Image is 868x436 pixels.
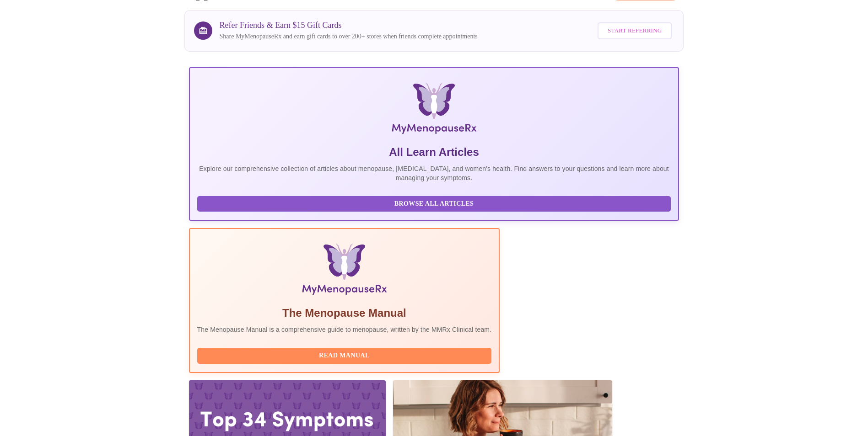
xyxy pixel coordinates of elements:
[197,306,492,320] h5: The Menopause Manual
[220,32,478,41] p: Share MyMenopauseRx and earn gift cards to over 200+ stores when friends complete appointments
[271,83,598,138] img: MyMenopauseRx Logo
[197,351,494,359] a: Read Manual
[220,21,478,30] h3: Refer Friends & Earn $15 Gift Cards
[608,26,662,36] span: Start Referring
[595,18,674,44] a: Start Referring
[206,198,662,210] span: Browse All Articles
[598,22,672,39] button: Start Referring
[197,196,671,212] button: Browse All Articles
[197,348,492,364] button: Read Manual
[197,145,671,160] h5: All Learn Articles
[244,244,445,298] img: Menopause Manual
[197,325,492,334] p: The Menopause Manual is a comprehensive guide to menopause, written by the MMRx Clinical team.
[197,199,674,207] a: Browse All Articles
[206,350,483,362] span: Read Manual
[197,164,671,182] p: Explore our comprehensive collection of articles about menopause, [MEDICAL_DATA], and women's hea...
